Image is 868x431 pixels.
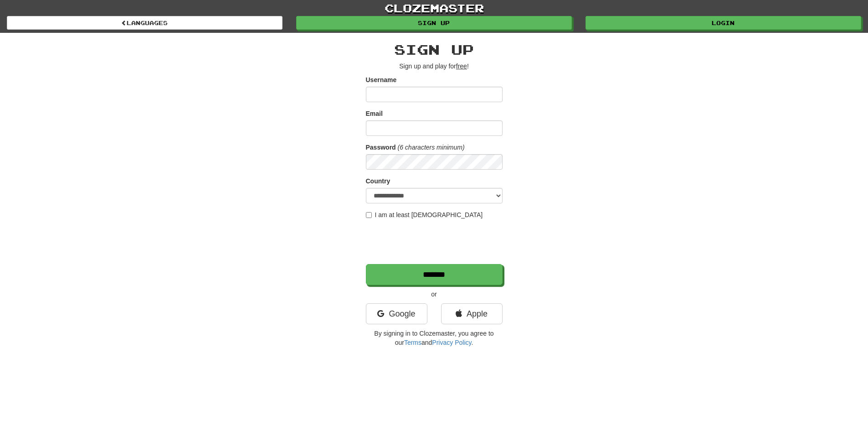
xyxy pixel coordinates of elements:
input: I am at least [DEMOGRAPHIC_DATA] [366,212,372,218]
label: Email [366,109,383,118]
label: I am at least [DEMOGRAPHIC_DATA] [366,210,483,219]
a: Login [586,16,861,30]
p: or [366,290,503,299]
h2: Sign up [366,42,503,57]
iframe: reCAPTCHA [366,224,504,260]
label: Username [366,75,397,84]
label: Country [366,177,390,186]
a: Sign up [296,16,572,30]
p: Sign up and play for ! [366,62,503,71]
label: Password [366,143,396,152]
em: (6 characters minimum) [398,144,465,151]
a: Google [366,303,427,324]
a: Privacy Policy [432,339,471,346]
a: Terms [404,339,421,346]
a: Apple [441,303,503,324]
p: By signing in to Clozemaster, you agree to our and . [366,329,503,347]
a: Languages [7,16,282,30]
u: free [456,62,467,70]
